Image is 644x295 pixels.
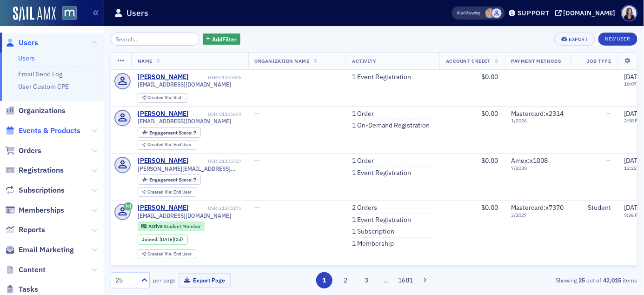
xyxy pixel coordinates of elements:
span: 7 / 2030 [511,165,564,171]
div: 25 [115,275,136,285]
div: Also [457,10,466,16]
button: AddFilter [203,34,241,45]
span: Memberships [19,205,64,215]
a: [PERSON_NAME] [138,73,189,81]
div: Created Via: End User [138,140,196,150]
span: 1 / 2026 [511,118,564,124]
span: Reports [19,225,45,235]
div: Created Via: Staff [138,93,187,103]
a: User Custom CPE [18,82,69,91]
a: New User [598,33,637,46]
div: Student [577,204,611,212]
button: 3 [359,272,375,288]
button: Export [554,33,595,46]
span: Email Marketing [19,245,74,255]
strong: 42,015 [602,276,623,284]
span: Profile [621,5,637,21]
span: [DATE] [624,203,644,212]
span: Payment Methods [511,58,561,64]
a: Email Marketing [5,245,74,255]
img: SailAMX [62,6,77,20]
span: Engagement Score : [149,129,193,136]
time: 9:36 PM [624,212,642,218]
div: 7 [149,130,196,135]
span: Content [19,265,46,275]
span: — [511,73,517,81]
span: Tasks [19,284,38,295]
span: Created Via : [147,94,173,101]
span: Events & Products [19,126,80,136]
div: (2d) [159,236,183,242]
span: Created Via : [147,251,173,257]
div: Engagement Score: 7 [138,174,201,185]
a: Orders [5,146,41,156]
div: Joined: 2025-09-13 00:00:00 [138,235,188,245]
div: [PERSON_NAME] [138,110,189,118]
a: 1 Event Registration [352,169,412,177]
a: Users [5,38,38,48]
span: [DATE] [159,236,174,242]
a: Tasks [5,284,38,295]
span: [PERSON_NAME][EMAIL_ADDRESS][DOMAIN_NAME] [138,165,242,172]
span: Organizations [19,106,66,116]
a: Users [18,54,35,62]
span: $0.00 [482,109,498,118]
span: Student Member [164,223,201,229]
span: Engagement Score : [149,176,193,183]
div: USR-21305649 [191,111,242,117]
div: End User [147,190,192,195]
div: Active: Active: Student Member [138,221,205,231]
h1: Users [126,7,148,19]
span: Orders [19,146,41,156]
a: Registrations [5,165,64,175]
span: Subscriptions [19,185,65,195]
span: $0.00 [482,156,498,165]
span: [EMAIL_ADDRESS][DOMAIN_NAME] [138,118,232,125]
span: Account Credit [446,58,490,64]
span: Job Type [587,58,611,64]
span: [DATE] [624,109,644,118]
span: Viewing [457,10,481,16]
time: 2:58 PM [624,117,642,124]
img: SailAMX [13,7,56,21]
span: Dee Sullivan [485,8,495,18]
a: Email Send Log [18,70,62,78]
span: Active [148,223,164,229]
a: Reports [5,225,45,235]
a: Content [5,265,46,275]
a: [PERSON_NAME] [138,157,189,165]
button: 2 [338,272,354,288]
a: 2 Orders [352,204,378,212]
div: 7 [149,177,196,182]
div: Showing out of items [468,276,637,284]
a: 1 Membership [352,240,394,248]
div: Staff [147,95,183,101]
button: [DOMAIN_NAME] [555,10,619,16]
span: Mastercard : x7370 [511,203,564,212]
span: Name [138,58,153,64]
span: … [380,276,393,284]
a: 1 Event Registration [352,216,412,224]
span: [DATE] [624,73,644,81]
span: $0.00 [482,203,498,212]
div: USR-21305926 [191,74,242,80]
span: [EMAIL_ADDRESS][DOMAIN_NAME] [138,81,232,88]
span: — [606,156,611,165]
a: Organizations [5,106,66,116]
input: Search… [111,33,199,46]
span: Justin Chase [492,8,502,18]
div: End User [147,142,192,147]
div: End User [147,252,192,257]
div: [DOMAIN_NAME] [564,9,616,17]
a: Active Student Member [141,223,200,229]
span: Activity [352,58,377,64]
span: Add Filter [212,35,237,43]
div: USR-21305171 [191,205,242,211]
div: Export [569,37,588,42]
span: — [606,109,611,118]
button: 1681 [398,272,414,288]
label: per page [153,276,176,284]
a: Memberships [5,205,64,215]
